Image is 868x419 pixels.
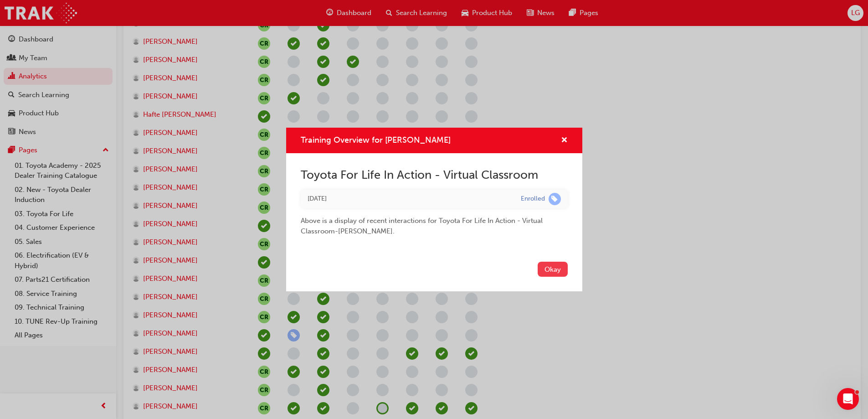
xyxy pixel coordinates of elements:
[837,388,859,410] iframe: Intercom live chat
[561,137,568,145] span: cross-icon
[301,208,568,236] div: Above is a display of recent interactions for Toyota For Life In Action - Virtual Classroom - [PE...
[561,135,568,146] button: cross-icon
[301,168,568,182] h2: Toyota For Life In Action - Virtual Classroom
[538,262,568,277] button: Okay
[308,194,507,204] div: Thu Jun 05 2025 12:54:44 GMT+1000 (Australian Eastern Standard Time)
[521,195,545,203] div: Enrolled
[549,193,561,205] span: learningRecordVerb_ENROLL-icon
[301,135,451,145] span: Training Overview for [PERSON_NAME]
[286,128,582,291] div: Training Overview for Karen Gaul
